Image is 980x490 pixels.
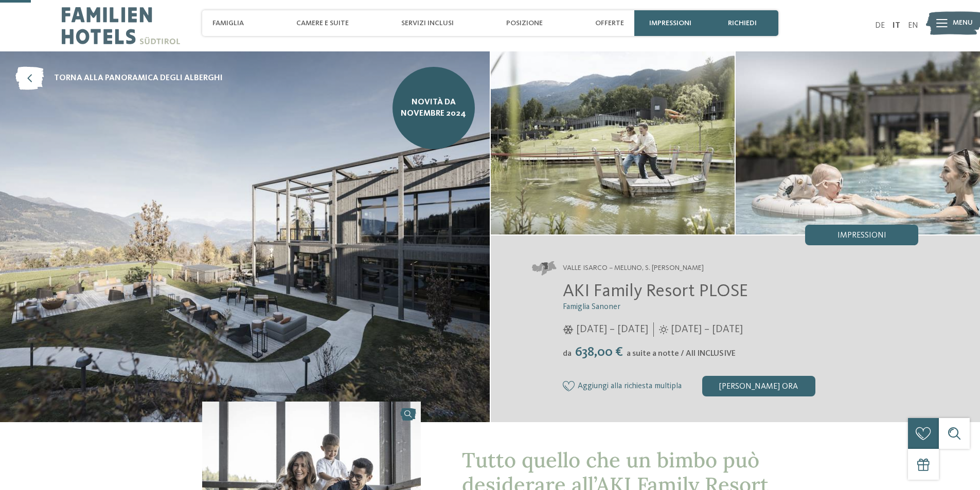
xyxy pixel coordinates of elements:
[627,350,736,358] span: a suite a notte / All INCLUSIVE
[563,325,574,334] i: Orari d'apertura inverno
[563,263,704,274] span: Valle Isarco – Meluno, S. [PERSON_NAME]
[491,51,735,234] img: AKI: tutto quello che un bimbo può desiderare
[893,22,900,30] a: IT
[563,303,620,311] span: Famiglia Sanoner
[953,18,973,28] span: Menu
[702,376,815,396] div: [PERSON_NAME] ora
[400,97,467,120] span: NOVITÀ da novembre 2024
[15,67,223,90] a: torna alla panoramica degli alberghi
[563,350,572,358] span: da
[54,72,223,84] span: torna alla panoramica degli alberghi
[838,231,886,240] span: Impressioni
[671,322,743,337] span: [DATE] – [DATE]
[736,51,980,234] img: AKI: tutto quello che un bimbo può desiderare
[908,22,918,30] a: EN
[573,346,626,359] span: 638,00 €
[875,22,885,30] a: DE
[576,322,648,337] span: [DATE] – [DATE]
[659,325,668,334] i: Orari d'apertura estate
[563,282,748,300] span: AKI Family Resort PLOSE
[578,382,682,391] span: Aggiungi alla richiesta multipla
